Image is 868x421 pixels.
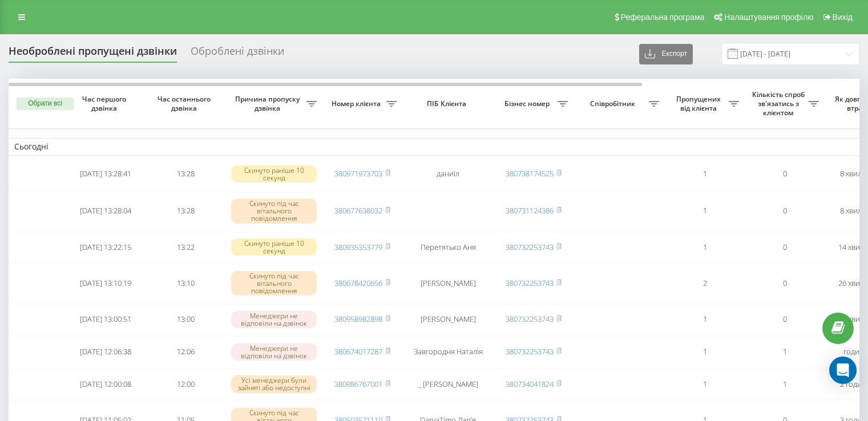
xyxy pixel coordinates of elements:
[146,158,225,190] td: 13:28
[579,99,649,108] span: Співробітник
[745,232,825,262] td: 0
[499,99,558,108] span: Бізнес номер
[334,242,382,252] a: 380935353779
[146,265,225,302] td: 13:10
[191,45,284,63] div: Оброблені дзвінки
[665,192,745,230] td: 1
[66,265,146,302] td: [DATE] 13:10:19
[231,165,317,183] div: Скинуто раніше 10 секунд
[402,337,494,367] td: Завгородня Наталія
[17,98,74,110] button: Обрати всі
[506,278,554,288] a: 380732253743
[665,158,745,190] td: 1
[506,205,554,216] a: 380731124386
[402,369,494,399] td: _ [PERSON_NAME]
[665,265,745,302] td: 2
[231,343,317,361] div: Менеджери не відповіли на дзвінок
[402,265,494,302] td: [PERSON_NAME]
[66,369,146,399] td: [DATE] 12:00:08
[66,232,146,262] td: [DATE] 13:22:15
[231,238,317,256] div: Скинуто раніше 10 секунд
[745,337,825,367] td: 1
[75,95,136,112] span: Час першого дзвінка
[66,192,146,230] td: [DATE] 13:28:04
[146,232,225,262] td: 13:22
[639,44,693,64] button: Експорт
[412,99,484,108] span: ПІБ Клієнта
[328,99,386,108] span: Номер клієнта
[724,13,813,22] span: Налаштування профілю
[671,95,729,112] span: Пропущених від клієнта
[506,314,554,324] a: 380732253743
[506,346,554,357] a: 380732253743
[745,192,825,230] td: 0
[745,305,825,335] td: 0
[829,357,857,384] div: Open Intercom Messenger
[402,305,494,335] td: [PERSON_NAME]
[66,305,146,335] td: [DATE] 13:00:51
[146,369,225,399] td: 12:00
[334,278,382,288] a: 380678420656
[231,311,317,328] div: Менеджери не відповіли на дзвінок
[231,199,317,224] div: Скинуто під час вітального повідомлення
[833,13,853,22] span: Вихід
[506,168,554,179] a: 380738174525
[665,337,745,367] td: 1
[231,271,317,296] div: Скинуто під час вітального повідомлення
[665,369,745,399] td: 1
[745,265,825,302] td: 0
[231,375,317,392] div: Усі менеджери були зайняті або недоступні
[334,168,382,179] a: 380971973703
[506,242,554,252] a: 380732253743
[146,305,225,335] td: 13:00
[334,205,382,216] a: 380677638032
[334,379,382,389] a: 380986767001
[750,90,809,117] span: Кількість спроб зв'язатись з клієнтом
[155,95,216,112] span: Час останнього дзвінка
[66,337,146,367] td: [DATE] 12:06:38
[745,158,825,190] td: 0
[402,158,494,190] td: даниїл
[334,314,382,324] a: 380958982898
[506,379,554,389] a: 380734041824
[66,158,146,190] td: [DATE] 13:28:41
[665,305,745,335] td: 1
[231,95,306,112] span: Причина пропуску дзвінка
[146,192,225,230] td: 13:28
[9,45,177,63] div: Необроблені пропущені дзвінки
[146,337,225,367] td: 12:06
[402,232,494,262] td: Перетятько Аня
[621,13,705,22] span: Реферальна програма
[745,369,825,399] td: 1
[334,346,382,357] a: 380674017287
[665,232,745,262] td: 1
